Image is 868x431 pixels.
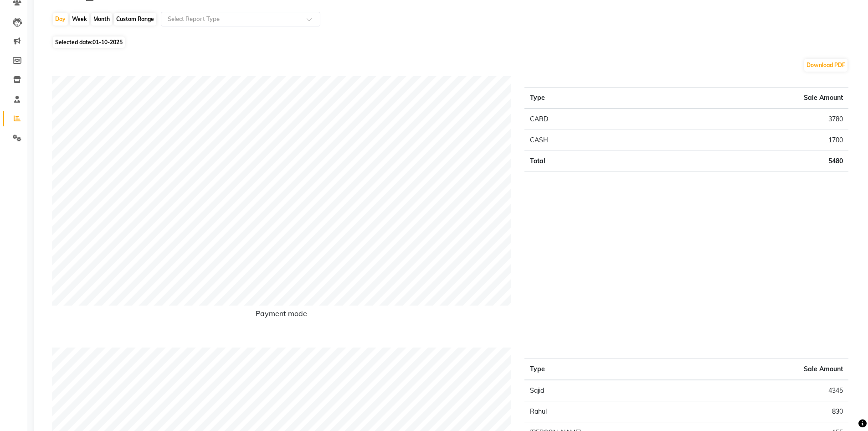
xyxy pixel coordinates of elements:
[704,401,848,422] td: 830
[524,380,704,401] td: Sajid
[524,130,643,151] td: CASH
[53,36,125,48] span: Selected date:
[92,39,123,46] span: 01-10-2025
[524,88,643,109] th: Type
[644,151,848,172] td: 5480
[644,88,848,109] th: Sale Amount
[644,109,848,130] td: 3780
[524,401,704,422] td: Rahul
[804,59,847,72] button: Download PDF
[704,359,848,380] th: Sale Amount
[704,380,848,401] td: 4345
[524,359,704,380] th: Type
[53,13,68,26] div: Day
[524,109,643,130] td: CARD
[114,13,156,26] div: Custom Range
[91,13,112,26] div: Month
[524,151,643,172] td: Total
[52,309,511,322] h6: Payment mode
[644,130,848,151] td: 1700
[70,13,89,26] div: Week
